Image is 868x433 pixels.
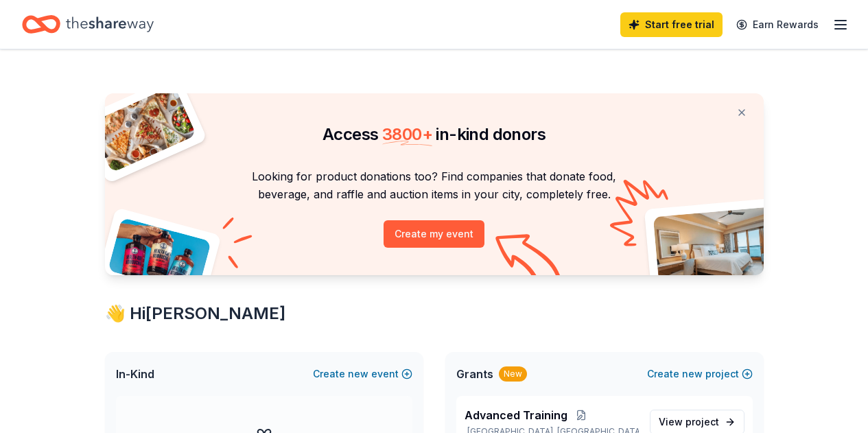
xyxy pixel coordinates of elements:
p: Looking for product donations too? Find companies that donate food, beverage, and raffle and auct... [121,167,747,204]
button: Createnewevent [313,366,412,382]
span: project [685,416,719,428]
span: new [348,366,368,382]
span: new [682,366,703,382]
a: Start free trial [620,12,723,37]
img: Curvy arrow [495,234,564,285]
a: Earn Rewards [728,12,827,37]
span: 3800 + [382,124,432,144]
span: Access in-kind donors [322,124,546,144]
span: View [659,414,719,430]
button: Createnewproject [647,366,753,382]
button: Create my event [384,220,484,248]
div: New [499,366,527,382]
span: In-Kind [116,366,154,382]
span: Grants [456,366,493,382]
span: Advanced Training [465,407,567,423]
img: Pizza [89,85,196,173]
a: Home [22,8,154,40]
div: 👋 Hi [PERSON_NAME] [105,303,764,325]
